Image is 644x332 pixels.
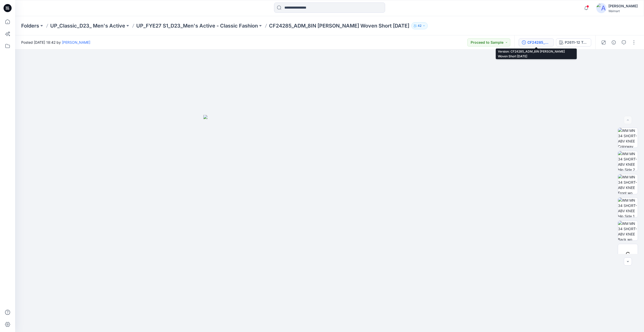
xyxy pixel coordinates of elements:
[618,221,638,241] img: WM MN 34 SHORT-ABV KNEE Back wo Avatar
[618,174,638,194] img: WM MN 34 SHORT-ABV KNEE Front wo Avatar
[519,38,554,46] button: CF24285_ADM_8IN [PERSON_NAME] Woven Short [DATE]
[269,22,409,29] p: CF24285_ADM_8IN [PERSON_NAME] Woven Short [DATE]
[21,22,39,29] a: Folders
[556,38,591,46] button: P2611-12 Tonal Cloud updated
[608,3,638,9] div: [PERSON_NAME]
[618,151,638,171] img: WM MN 34 SHORT-ABV KNEE Hip Side 2
[21,40,90,45] span: Posted [DATE] 18:42 by
[62,40,90,44] a: [PERSON_NAME]
[136,22,258,29] a: UP_FYE27 S1_D23_Men's Active - Classic Fashion
[618,198,638,217] img: WM MN 34 SHORT-ABV KNEE Hip Side 1 wo Avatar
[565,40,588,45] div: P2611-12 Tonal Cloud updated
[50,22,125,29] a: UP_Classic_D23_ Men's Active
[203,115,456,332] img: eyJhbGciOiJIUzI1NiIsImtpZCI6IjAiLCJzbHQiOiJzZXMiLCJ0eXAiOiJKV1QifQ.eyJkYXRhIjp7InR5cGUiOiJzdG9yYW...
[596,3,606,13] img: avatar
[618,128,638,148] img: WM MN 34 SHORT-ABV KNEE Colorway wo Avatar
[610,38,618,46] button: Details
[608,9,638,13] div: Walmart
[418,23,421,29] p: 42
[411,22,428,29] button: 42
[527,40,551,45] div: CF24285_ADM_8IN AW OPP Woven Short 23APR25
